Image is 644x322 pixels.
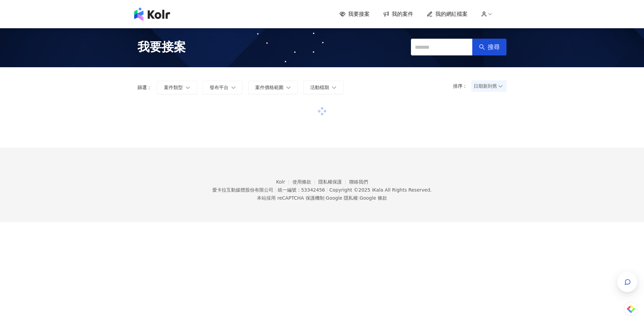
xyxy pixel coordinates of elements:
a: 我的案件 [383,10,413,18]
div: 統一編號：53342456 [278,187,325,193]
div: 愛卡拉互動媒體股份有限公司 [212,187,273,193]
a: 使用條款 [292,179,319,185]
a: iKala [372,187,383,193]
span: 案件類型 [164,85,183,90]
div: Copyright © 2025 All Rights Reserved. [329,187,432,193]
span: 日期新到舊 [474,81,504,91]
button: 活動檔期 [303,81,343,94]
span: 我的網紅檔案 [435,10,468,18]
button: 發布平台 [203,81,243,94]
span: 活動檔期 [310,85,329,90]
span: 我的案件 [392,10,413,18]
p: 篩選： [138,85,152,90]
span: | [324,195,326,201]
a: Google 條款 [360,195,387,201]
button: 案件價格範圍 [248,81,298,94]
img: logo [134,7,170,21]
span: 我要接案 [138,39,186,55]
span: | [358,195,360,201]
span: | [275,187,276,193]
a: Google 隱私權 [326,195,358,201]
span: | [326,187,328,193]
span: 本站採用 reCAPTCHA 保護機制 [257,194,387,202]
span: 案件價格範圍 [255,85,283,90]
button: 案件類型 [157,81,197,94]
button: 搜尋 [472,39,506,55]
span: search [479,44,485,50]
a: 聯絡我們 [349,179,368,185]
span: 搜尋 [488,43,500,51]
a: 我要接案 [339,10,370,18]
span: 發布平台 [210,85,228,90]
a: Kolr [276,179,292,185]
a: 我的網紅檔案 [427,10,468,18]
span: 我要接案 [348,10,370,18]
p: 排序： [453,83,471,89]
a: 隱私權保護 [318,179,349,185]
